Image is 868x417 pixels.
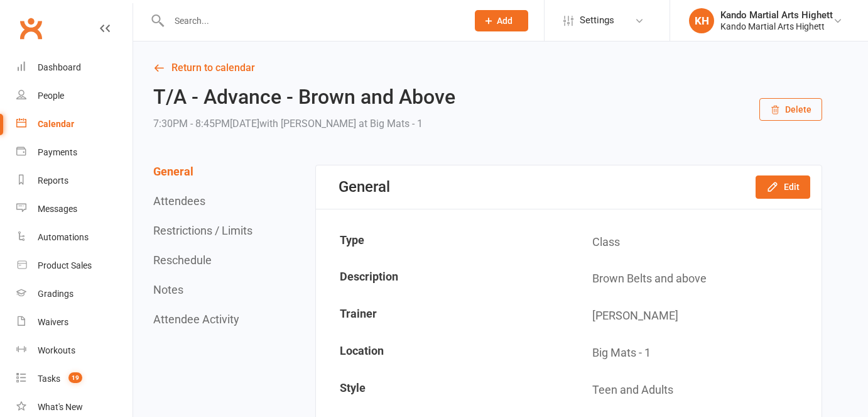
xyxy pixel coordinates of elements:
div: General [339,178,390,196]
button: Reschedule [153,253,212,267]
div: KH [689,8,714,33]
button: General [153,165,193,178]
div: Kando Martial Arts Highett [720,9,833,21]
a: Reports [16,167,133,195]
button: Delete [759,98,822,121]
div: Dashboard [38,62,81,72]
a: Clubworx [15,13,46,44]
a: Product Sales [16,252,133,280]
button: Add [475,10,528,31]
a: Dashboard [16,53,133,82]
button: Notes [153,283,183,296]
td: Teen and Adults [570,372,821,408]
span: with [PERSON_NAME] [259,118,356,130]
a: Gradings [16,280,133,308]
div: Product Sales [38,260,92,270]
td: Big Mats - 1 [570,335,821,371]
div: Kando Martial Arts Highett [720,21,833,32]
td: Class [570,225,821,260]
div: Automations [38,232,89,242]
div: Payments [38,147,77,157]
td: Brown Belts and above [570,261,821,297]
div: People [38,91,64,101]
td: Description [317,261,568,297]
div: Gradings [38,289,73,299]
div: Calendar [38,119,74,129]
div: Reports [38,175,68,186]
button: Restrictions / Limits [153,224,252,237]
div: Waivers [38,317,68,327]
td: Trainer [317,298,568,334]
a: Workouts [16,336,133,365]
span: at Big Mats - 1 [359,118,423,130]
div: 7:30PM - 8:45PM[DATE] [153,115,455,133]
button: Attendee Activity [153,313,239,326]
div: Messages [38,204,77,214]
span: Add [497,16,513,26]
td: Location [317,335,568,371]
span: Settings [580,6,614,35]
div: Tasks [38,374,60,384]
input: Search... [165,12,458,30]
span: 19 [68,372,82,383]
a: Calendar [16,110,133,138]
button: Attendees [153,194,205,208]
a: Messages [16,195,133,223]
div: Workouts [38,345,75,355]
td: Type [317,225,568,260]
a: Return to calendar [153,59,822,77]
td: Style [317,372,568,408]
a: People [16,82,133,110]
a: Tasks 19 [16,365,133,393]
a: Automations [16,223,133,252]
td: [PERSON_NAME] [570,298,821,334]
a: Waivers [16,308,133,336]
a: Payments [16,138,133,167]
div: What's New [38,402,83,412]
h2: T/A - Advance - Brown and Above [153,86,455,108]
button: Edit [756,175,810,198]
